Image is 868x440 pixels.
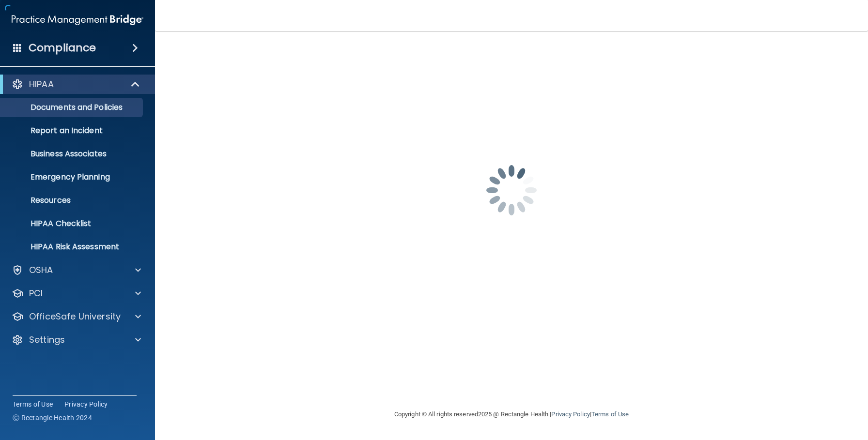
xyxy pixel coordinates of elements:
a: Privacy Policy [551,410,589,418]
a: Settings [12,334,141,346]
a: HIPAA [12,78,140,90]
a: OfficeSafe University [12,311,141,322]
img: PMB logo [12,10,143,30]
p: OSHA [29,264,53,276]
h4: Compliance [29,41,96,55]
p: Resources [6,196,139,205]
p: Documents and Policies [6,103,139,112]
p: PCI [29,288,43,299]
p: OfficeSafe University [29,311,121,322]
a: OSHA [12,264,141,276]
div: Copyright © All rights reserved 2025 @ Rectangle Health | | [335,399,688,430]
p: HIPAA Risk Assessment [6,242,139,252]
a: PCI [12,288,141,299]
p: Emergency Planning [6,172,139,182]
a: Terms of Use [13,399,53,409]
p: Report an Incident [6,126,139,136]
p: Settings [29,334,65,346]
a: Terms of Use [591,410,629,418]
span: Ⓒ Rectangle Health 2024 [13,413,92,423]
p: HIPAA Checklist [6,219,139,228]
a: Privacy Policy [64,399,108,409]
img: spinner.e123f6fc.gif [463,142,560,239]
p: HIPAA [29,78,54,90]
p: Business Associates [6,149,139,159]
